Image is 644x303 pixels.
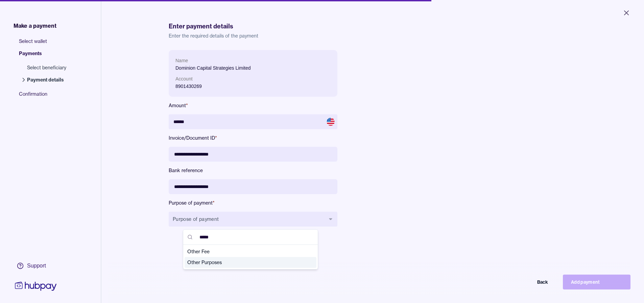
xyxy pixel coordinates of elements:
[169,135,337,141] label: Invoice/Document ID
[19,50,73,62] span: Payments
[175,64,331,72] p: Dominion Capital Strategies Limited
[169,200,337,206] label: Purpose of payment
[169,167,337,174] label: Bank reference
[187,259,306,266] span: Other Purposes
[614,5,639,20] button: Close
[175,57,331,64] p: Name
[27,262,46,270] div: Support
[488,275,556,289] button: Back
[27,64,66,71] span: Select beneficiary
[175,75,331,83] p: Account
[169,32,577,39] p: Enter the required details of the payment
[187,248,306,255] span: Other Fee
[19,38,73,50] span: Select wallet
[169,212,337,227] button: Purpose of payment
[14,22,56,30] span: Make a payment
[175,83,331,90] p: 8901430269
[27,76,66,83] span: Payment details
[169,102,337,109] label: Amount
[14,259,58,273] a: Support
[19,91,73,103] span: Confirmation
[169,22,577,31] h1: Enter payment details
